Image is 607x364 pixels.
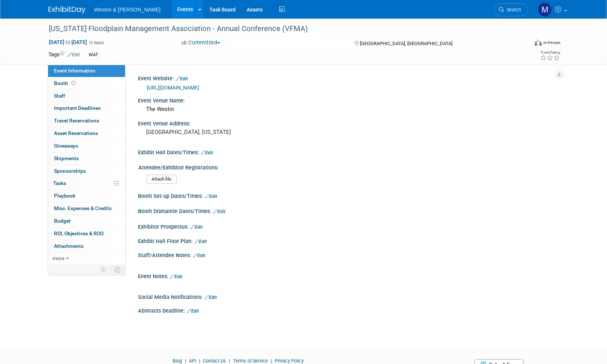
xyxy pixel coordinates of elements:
span: | [227,358,232,364]
a: Shipments [48,152,125,165]
a: Edit [205,194,217,199]
a: API [189,358,196,364]
span: ROI, Objectives & ROO [54,230,104,236]
span: Search [504,7,521,13]
span: [DATE] [DATE] [48,39,87,45]
div: Exhibitor Prospectus: [138,221,559,231]
img: ExhibitDay [48,6,85,14]
span: Travel Reservations [54,118,99,124]
a: Edit [176,76,188,81]
a: Staff [48,90,125,102]
a: Giveaways [48,140,125,152]
div: Event Venue Name: [138,95,559,104]
a: [URL][DOMAIN_NAME] [147,85,199,91]
a: Tasks [48,177,125,189]
div: Abstracts Deadline: [138,305,559,315]
span: Shipments [54,155,79,161]
div: WAT [87,51,100,59]
a: Edit [170,274,182,279]
a: Asset Reservations [48,127,125,139]
a: Edit [201,150,213,155]
div: Event Format [485,38,561,50]
div: The Westin [144,104,553,115]
span: Giveaways [54,143,78,149]
span: to [64,39,71,45]
img: Format-Inperson.png [535,40,542,45]
span: Event Information [54,68,95,74]
span: Playbook [54,193,75,199]
a: Attachments [48,240,125,252]
span: Booth [54,80,77,86]
span: (2 days) [88,40,104,45]
span: Tasks [53,180,66,186]
span: [GEOGRAPHIC_DATA], [GEOGRAPHIC_DATA] [360,41,452,46]
div: Exhibit Hall Dates/Times: [138,147,559,156]
span: Important Deadlines [54,105,101,111]
div: In-Person [543,40,560,45]
div: [US_STATE] Floodplain Management Association - Annual Conference (VFMA) [46,22,517,36]
span: | [183,358,188,364]
a: Search [494,3,528,16]
a: more [48,252,125,264]
span: Weston & [PERSON_NAME] [94,7,161,13]
div: Booth Set-up Dates/Times: [138,191,559,200]
div: Event Website: [138,73,559,82]
a: Terms of Service [233,358,268,364]
a: ROI, Objectives & ROO [48,227,125,240]
a: Edit [187,309,199,314]
div: Event Venue Address: [138,118,559,127]
a: Playbook [48,190,125,202]
span: | [197,358,202,364]
a: Contact Us [203,358,226,364]
a: Important Deadlines [48,102,125,114]
td: Tags [48,51,80,59]
span: more [53,255,64,261]
a: Edit [68,52,80,57]
div: Exhibit Hall Floor Plan: [138,236,559,245]
pre: [GEOGRAPHIC_DATA], [US_STATE] [146,129,305,135]
a: Edit [213,209,225,214]
div: Attendee/Exhibitor Registrations: [138,162,556,171]
a: Sponsorships [48,165,125,177]
td: Personalize Event Tab Strip [97,265,110,274]
div: Booth Dismantle Dates/Times: [138,206,559,215]
span: Staff [54,93,65,99]
span: Asset Reservations [54,130,98,136]
div: Event Notes: [138,271,559,280]
span: | [269,358,274,364]
a: Edit [205,295,217,300]
button: Committed [179,39,223,47]
td: Toggle Event Tabs [110,265,125,274]
a: Travel Reservations [48,115,125,127]
div: Event Rating [540,51,560,54]
div: Social Media Notifications: [138,291,559,301]
div: Staff/Attendee Notes: [138,250,559,259]
span: Sponsorships [54,168,86,174]
a: Event Information [48,65,125,77]
a: Edit [195,239,207,244]
a: Budget [48,215,125,227]
a: Blog [173,358,182,364]
a: Misc. Expenses & Credits [48,202,125,215]
a: Booth [48,77,125,90]
img: Mary Ann Trujillo [538,3,552,17]
a: Edit [190,225,203,230]
span: Misc. Expenses & Credits [54,205,112,211]
a: Edit [193,253,205,258]
span: Budget [54,218,71,224]
a: Privacy Policy [275,358,304,364]
span: Booth not reserved yet [70,80,77,86]
span: Attachments [54,243,84,249]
